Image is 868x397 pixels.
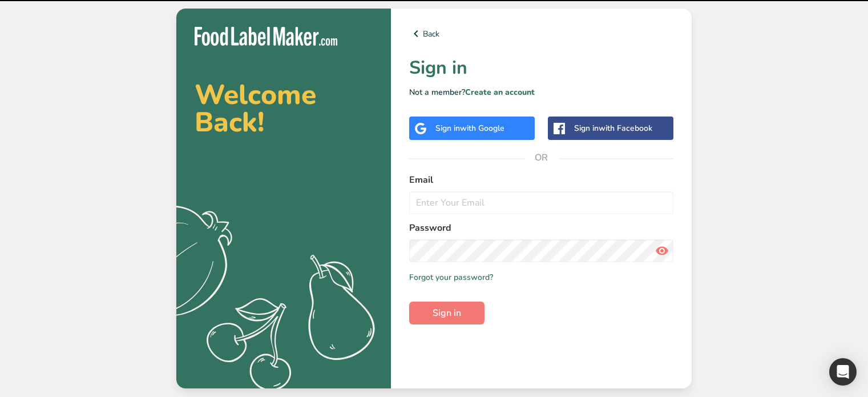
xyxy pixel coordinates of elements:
a: Create an account [465,87,535,98]
p: Not a member? [409,86,673,98]
button: Sign in [409,302,485,324]
div: Sign in [574,122,652,134]
div: Sign in [435,122,504,134]
span: OR [524,141,559,175]
h1: Sign in [409,54,673,82]
a: Back [409,27,673,41]
span: Sign in [433,306,461,320]
a: Forgot your password? [409,271,493,283]
img: Food Label Maker [195,27,337,46]
div: Open Intercom Messenger [829,358,857,386]
span: with Google [460,123,504,134]
input: Enter Your Email [409,191,673,214]
label: Password [409,221,673,235]
span: with Facebook [599,123,652,134]
label: Email [409,173,673,187]
h2: Welcome Back! [195,81,373,136]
